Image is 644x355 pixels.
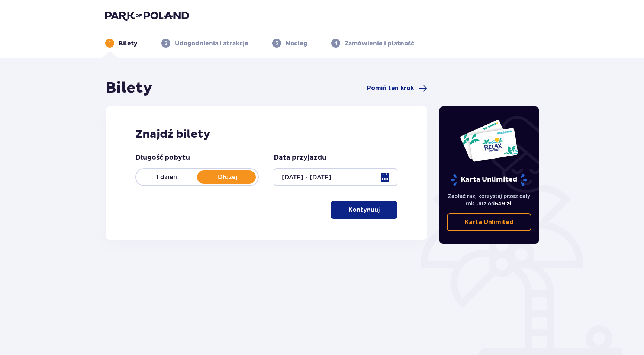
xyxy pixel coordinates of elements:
[106,79,152,97] h1: Bilety
[465,218,513,226] p: Karta Unlimited
[105,10,189,21] img: Park of Poland logo
[367,84,414,92] span: Pomiń ten krok
[367,84,427,93] a: Pomiń ten krok
[119,39,138,48] p: Bilety
[165,40,167,47] p: 2
[331,201,397,219] button: Kontynuuj
[447,213,532,231] a: Karta Unlimited
[274,153,326,162] p: Data przyjazdu
[109,40,111,47] p: 1
[197,173,258,181] p: Dłużej
[495,201,511,207] span: 649 zł
[334,40,337,47] p: 4
[175,39,248,48] p: Udogodnienia i atrakcje
[135,153,190,162] p: Długość pobytu
[136,173,197,181] p: 1 dzień
[286,39,307,48] p: Nocleg
[276,40,278,47] p: 3
[447,192,532,207] p: Zapłać raz, korzystaj przez cały rok. Już od !
[450,173,528,186] p: Karta Unlimited
[135,127,397,141] h2: Znajdź bilety
[345,39,414,48] p: Zamówienie i płatność
[348,206,380,214] p: Kontynuuj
